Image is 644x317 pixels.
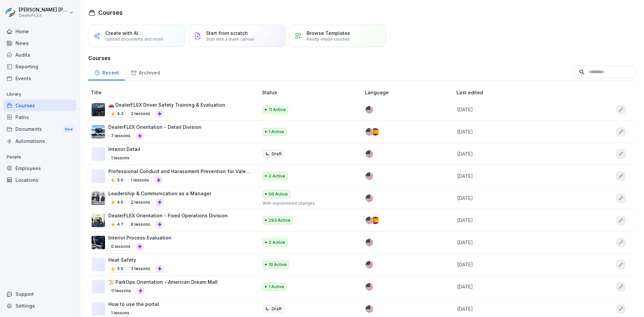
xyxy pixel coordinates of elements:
p: 1 Active [269,129,284,135]
p: 0 lessons [108,243,133,251]
p: 📜 ParkOps Orientation - American Dream Mall [108,278,218,285]
img: us.svg [366,239,373,246]
img: us.svg [366,283,373,290]
a: Employees [3,162,76,174]
h1: Courses [98,8,123,17]
p: Heat Safety [108,256,164,263]
img: us.svg [366,106,373,113]
img: es.svg [372,217,379,224]
div: Support [3,288,76,300]
p: [DATE] [457,217,582,224]
p: Interior Detail [108,146,140,153]
a: Home [3,25,76,37]
a: Settings [3,300,76,312]
a: Courses [3,100,76,111]
img: us.svg [366,128,373,136]
p: 4.3 [117,111,123,117]
img: es.svg [372,128,379,136]
p: [DATE] [457,128,582,135]
p: 2 Active [269,173,285,179]
p: 66 Active [269,191,288,197]
img: us.svg [366,195,373,202]
p: 5.0 [117,266,123,272]
img: us.svg [366,172,373,180]
p: 1 Active [269,284,284,290]
a: News [3,37,76,49]
p: 2 lessons [128,198,153,206]
a: Recent [88,63,125,81]
a: Audits [3,49,76,61]
a: Automations [3,135,76,147]
p: Status [262,89,362,96]
img: us.svg [366,261,373,268]
p: [DATE] [457,106,582,113]
p: [DATE] [457,239,582,246]
p: 5.0 [117,177,123,183]
p: Language [365,89,454,96]
p: 1 lessons [108,309,132,317]
p: 11 Active [269,107,286,113]
a: DocumentsNew [3,123,76,136]
p: With unpublished changes [263,200,354,206]
a: Paths [3,111,76,123]
img: us.svg [366,217,373,224]
p: Start from scratch [206,30,248,36]
p: [DATE] [457,261,582,268]
p: Draft [272,151,282,157]
p: DealerFLEX [19,13,68,18]
p: Leadership & Communication as a Manager [108,190,211,197]
p: Browse Templates [307,30,350,36]
p: 293 Active [269,217,290,223]
p: Start with a blank canvas [206,37,254,42]
p: 3 lessons [128,265,153,273]
p: [PERSON_NAME] [PERSON_NAME] [19,7,68,13]
p: 7 lessons [108,132,133,140]
img: us.svg [366,150,373,158]
p: 2 lessons [128,110,153,118]
p: Title [91,89,259,96]
p: DealerFLEX Orientation - Fixed Operations Division [108,212,228,219]
p: Interior Process Evaluation [108,234,171,241]
img: iylp24rw87ejcq0bh277qvmh.png [92,125,105,139]
a: Archived [125,63,166,81]
p: [DATE] [457,195,582,202]
p: 4.6 [117,199,123,205]
a: Reporting [3,61,76,72]
img: v4gv5ils26c0z8ite08yagn2.png [92,214,105,227]
div: Documents [3,123,76,136]
p: 1 lessons [108,154,132,162]
p: DealerFLEX Orientation - Detail Division [108,123,202,130]
p: [DATE] [457,172,582,179]
p: [DATE] [457,150,582,157]
p: [DATE] [457,283,582,290]
p: Upload documents and more [105,37,163,42]
img: da8qswpfqixsakdmmzotmdit.png [92,103,105,116]
img: khwf6t635m3uuherk2l21o2v.png [92,236,105,249]
p: 8 lessons [128,220,153,228]
p: 10 Active [269,262,287,268]
p: 4.7 [117,221,123,227]
img: us.svg [366,305,373,313]
img: kjfutcfrxfzene9jr3907i3p.png [92,192,105,205]
p: [DATE] [457,305,582,312]
p: Create with AI [105,30,138,36]
h3: Courses [88,54,636,62]
p: People [3,152,76,162]
p: Last edited [457,89,590,96]
p: How to use the portal [108,301,159,308]
p: 11 lessons [108,287,134,295]
a: Events [3,72,76,84]
a: Locations [3,174,76,186]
